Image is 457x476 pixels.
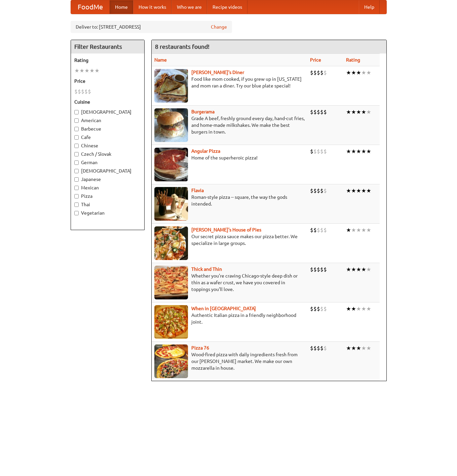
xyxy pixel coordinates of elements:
[74,159,141,166] label: German
[346,226,351,234] li: ★
[191,188,204,193] b: Flavia
[346,69,351,76] li: ★
[154,233,305,247] p: Our secret pizza sauce makes our pizza better. We specialize in large groups.
[313,108,317,116] li: $
[84,88,88,95] li: $
[154,115,305,135] p: Grade A beef, freshly ground every day, hand-cut fries, and home-made milkshakes. We make the bes...
[191,345,209,351] b: Pizza 76
[74,210,141,216] label: Vegetarian
[320,266,323,273] li: $
[191,266,222,272] a: Thick and Thin
[310,69,313,76] li: $
[310,108,313,116] li: $
[361,148,366,155] li: ★
[366,187,371,194] li: ★
[74,144,79,148] input: Chinese
[154,76,305,89] p: Food like mom cooked, if you grew up in [US_STATE] and mom ran a diner. Try our blue plate special!
[323,305,327,313] li: $
[88,88,91,95] li: $
[211,24,227,30] a: Change
[310,187,313,194] li: $
[361,226,366,234] li: ★
[154,154,305,161] p: Home of the superheroic pizza!
[313,69,317,76] li: $
[346,305,351,313] li: ★
[323,187,327,194] li: $
[356,108,361,116] li: ★
[191,306,256,311] a: When in [GEOGRAPHIC_DATA]
[317,344,320,352] li: $
[207,0,247,14] a: Recipe videos
[74,151,141,157] label: Czech / Slovak
[74,152,79,156] input: Czech / Slovak
[89,67,94,74] li: ★
[317,148,320,155] li: $
[361,69,366,76] li: ★
[320,305,323,313] li: $
[74,201,141,208] label: Thai
[71,0,110,14] a: FoodMe
[320,344,323,352] li: $
[74,110,79,114] input: [DEMOGRAPHIC_DATA]
[317,266,320,273] li: $
[74,211,79,215] input: Vegetarian
[361,187,366,194] li: ★
[320,187,323,194] li: $
[366,344,371,352] li: ★
[154,69,188,103] img: sallys.jpg
[359,0,380,14] a: Help
[191,70,244,75] b: [PERSON_NAME]'s Diner
[366,69,371,76] li: ★
[346,266,351,273] li: ★
[346,187,351,194] li: ★
[71,21,232,33] div: Deliver to: [STREET_ADDRESS]
[356,187,361,194] li: ★
[74,203,79,207] input: Thai
[110,0,133,14] a: Home
[317,187,320,194] li: $
[361,266,366,273] li: ★
[74,184,141,191] label: Mexican
[310,57,321,63] a: Price
[346,344,351,352] li: ★
[320,148,323,155] li: $
[351,69,356,76] li: ★
[154,194,305,207] p: Roman-style pizza -- square, the way the gods intended.
[191,227,261,232] a: [PERSON_NAME]'s House of Pies
[323,108,327,116] li: $
[154,187,188,221] img: flavia.jpg
[154,266,188,299] img: thick.jpg
[323,148,327,155] li: $
[94,67,100,74] li: ★
[310,226,313,234] li: $
[351,187,356,194] li: ★
[191,109,215,114] a: Burgerama
[74,67,79,74] li: ★
[351,148,356,155] li: ★
[74,78,141,84] h5: Price
[74,160,79,165] input: German
[74,109,141,115] label: [DEMOGRAPHIC_DATA]
[74,57,141,64] h5: Rating
[361,108,366,116] li: ★
[313,187,317,194] li: $
[84,67,89,74] li: ★
[351,108,356,116] li: ★
[154,351,305,371] p: Wood-fired pizza with daily ingredients fresh from our [PERSON_NAME] market. We make our own mozz...
[191,148,220,154] a: Angular Pizza
[74,117,141,124] label: American
[78,88,81,95] li: $
[74,99,141,105] h5: Cuisine
[172,0,207,14] a: Who we are
[317,305,320,313] li: $
[346,108,351,116] li: ★
[366,108,371,116] li: ★
[320,108,323,116] li: $
[313,266,317,273] li: $
[310,148,313,155] li: $
[323,226,327,234] li: $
